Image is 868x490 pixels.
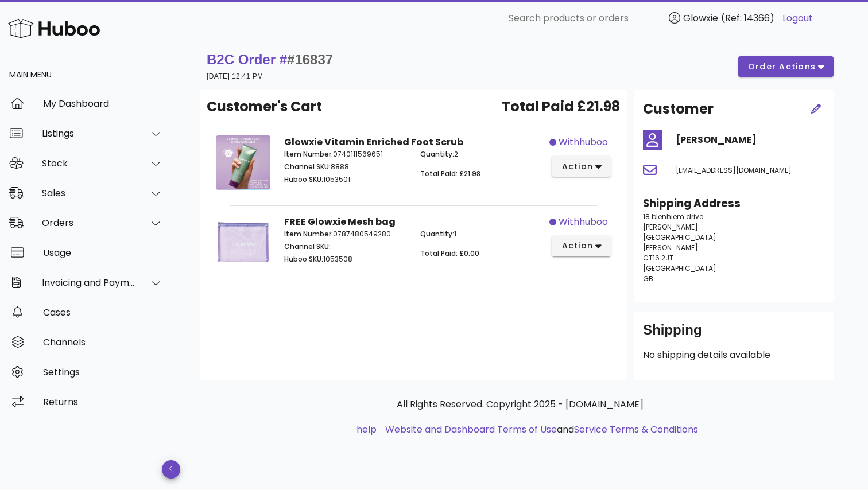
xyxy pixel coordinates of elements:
span: order actions [747,61,816,73]
img: Product Image [216,215,270,270]
div: Listings [42,128,135,139]
p: 1053508 [284,254,406,265]
div: Shipping [643,321,824,348]
span: withhuboo [559,135,608,149]
span: Total Paid: £0.00 [420,248,479,258]
p: 0787480549280 [284,229,406,239]
span: 18 blenhiem drive [643,212,703,221]
div: Usage [43,247,163,258]
span: (Ref: 14366) [721,11,774,25]
div: My Dashboard [43,98,163,109]
span: Total Paid £21.98 [502,96,620,117]
strong: FREE Glowxie Mesh bag [284,215,396,228]
li: and [381,423,698,437]
strong: B2C Order # [207,52,333,67]
div: Settings [43,367,163,378]
h3: Shipping Address [643,196,824,212]
div: Invoicing and Payments [42,277,135,288]
span: CT16 2JT [643,253,673,263]
p: 2 [420,149,542,160]
button: action [552,236,611,256]
div: Cases [43,307,163,318]
span: Glowxie [683,11,718,25]
span: Customer's Cart [207,96,322,117]
div: Orders [42,217,135,228]
span: #16837 [287,52,333,67]
p: No shipping details available [643,348,824,362]
span: withhuboo [559,215,608,229]
strong: Glowxie Vitamin Enriched Foot Scrub [284,135,463,149]
span: Huboo SKU: [284,174,323,184]
button: order actions [738,56,834,77]
div: Sales [42,188,135,199]
span: Huboo SKU: [284,254,323,264]
span: action [561,161,593,173]
a: help [356,423,377,436]
span: Item Number: [284,229,333,239]
h2: Customer [643,99,714,119]
div: Returns [43,396,163,407]
p: 0740111569651 [284,149,406,160]
small: [DATE] 12:41 PM [207,72,263,80]
span: action [561,240,593,252]
a: Website and Dashboard Terms of Use [385,423,557,436]
a: Service Terms & Conditions [574,423,698,436]
p: All Rights Reserved. Copyright 2025 - [DOMAIN_NAME] [209,398,831,411]
div: Stock [42,158,135,169]
button: action [552,156,611,177]
span: Total Paid: £21.98 [420,169,480,178]
span: [EMAIL_ADDRESS][DOMAIN_NAME] [676,165,792,175]
span: Item Number: [284,149,333,159]
span: [PERSON_NAME] [643,222,698,232]
span: [GEOGRAPHIC_DATA] [643,263,716,273]
span: [PERSON_NAME] [643,243,698,252]
p: 8888 [284,162,406,172]
span: GB [643,274,653,283]
a: Logout [782,11,813,25]
p: 1 [420,229,542,239]
div: Channels [43,337,163,348]
span: Quantity: [420,149,454,159]
span: Channel SKU: [284,242,331,251]
span: [GEOGRAPHIC_DATA] [643,232,716,242]
span: Quantity: [420,229,454,239]
span: Channel SKU: [284,162,331,172]
p: 1053501 [284,174,406,185]
h4: [PERSON_NAME] [676,133,824,147]
img: Product Image [216,135,270,190]
img: Huboo Logo [8,16,100,41]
